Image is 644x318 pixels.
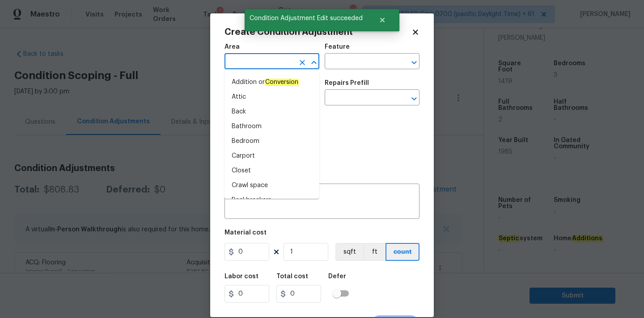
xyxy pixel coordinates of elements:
[225,119,319,134] li: Bathroom
[225,163,319,178] li: Closet
[225,178,319,193] li: Crawl space
[225,273,258,280] h5: Labor cost
[408,56,420,69] button: Open
[225,149,319,163] li: Carport
[225,90,319,105] li: Attic
[386,243,419,261] button: count
[225,28,411,37] h2: Create Condition Adjustment
[368,11,397,29] button: Close
[225,193,319,208] li: Deal breakers
[408,92,420,105] button: Open
[276,273,308,280] h5: Total cost
[225,44,240,50] h5: Area
[225,230,267,236] h5: Material cost
[325,80,369,86] h5: Repairs Prefill
[328,273,346,280] h5: Defer
[363,243,386,261] button: ft
[245,9,368,28] span: Condition Adjustment Edit succeeded
[325,44,350,50] h5: Feature
[225,105,319,119] li: Back
[265,79,299,86] em: Conversion
[335,243,363,261] button: sqft
[308,56,320,69] button: Close
[296,56,309,69] button: Clear
[225,134,319,149] li: Bedroom
[232,78,299,87] span: Addition or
